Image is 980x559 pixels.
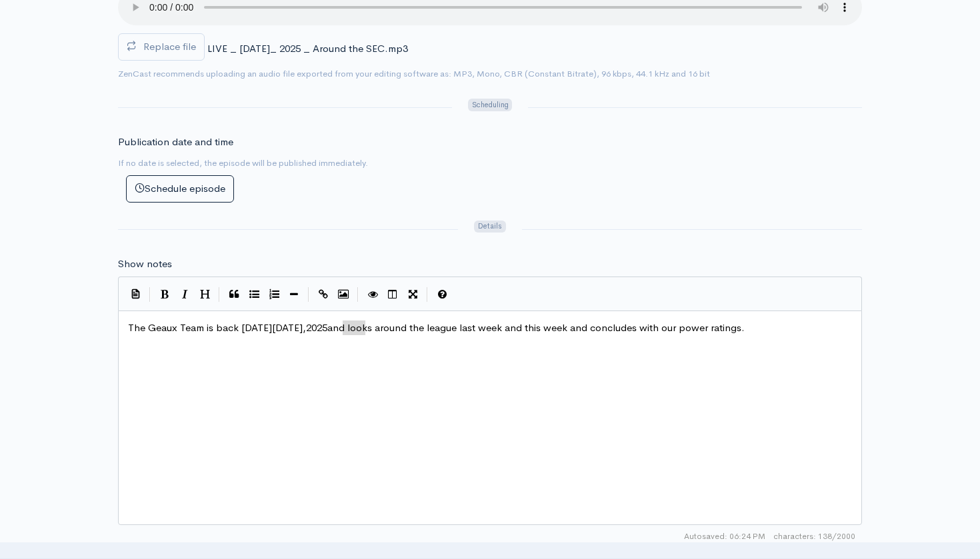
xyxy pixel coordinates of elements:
button: Heading [195,284,215,304]
button: Bold [155,284,175,304]
span: Scheduling [468,99,512,111]
i: | [427,287,428,302]
label: Publication date and time [118,135,233,150]
button: Generic List [244,284,264,304]
button: Insert Horizontal Line [284,284,304,304]
label: Show notes [118,257,172,272]
i: | [149,287,151,302]
button: Create Link [313,284,333,304]
span: LIVE _ [DATE]_ 2025 _ Around the SEC.mp3 [207,42,408,55]
span: 2025 [306,321,327,334]
small: If no date is selected, the episode will be published immediately. [118,157,368,169]
button: Toggle Side by Side [383,284,403,304]
span: Replace file [143,40,196,53]
button: Numbered List [264,284,284,304]
i: | [357,287,359,302]
i: | [308,287,309,302]
span: 138/2000 [773,530,855,542]
span: Details [474,221,505,233]
i: | [219,287,220,302]
button: Insert Image [333,284,353,304]
button: Markdown Guide [432,284,452,304]
button: Italic [175,284,195,304]
button: Insert Show Notes Template [125,283,145,303]
span: Autosaved: 06:24 PM [684,530,765,542]
span: The Geaux Team is back [DATE][DATE], and looks around the league last week and this week and conc... [128,321,745,334]
button: Toggle Fullscreen [403,284,423,304]
small: ZenCast recommends uploading an audio file exported from your editing software as: MP3, Mono, CBR... [118,68,710,79]
button: Quote [224,284,244,304]
button: Schedule episode [126,175,234,203]
button: Toggle Preview [363,284,383,304]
